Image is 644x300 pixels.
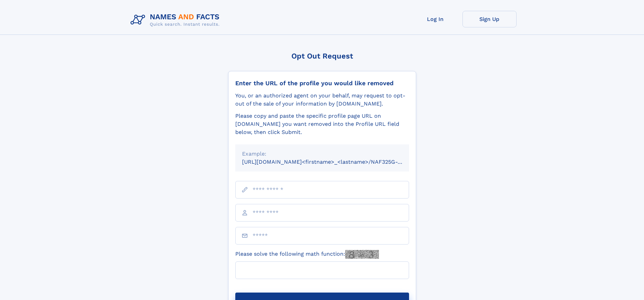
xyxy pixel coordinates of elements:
[235,92,409,108] div: You, or an authorized agent on your behalf, may request to opt-out of the sale of your informatio...
[235,250,379,259] label: Please solve the following math function:
[235,79,409,87] div: Enter the URL of the profile you would like removed
[242,159,422,165] small: [URL][DOMAIN_NAME]<firstname>_<lastname>/NAF325G-xxxxxxxx
[235,112,409,136] div: Please copy and paste the specific profile page URL on [DOMAIN_NAME] you want removed into the Pr...
[408,11,462,27] a: Log In
[462,11,517,27] a: Sign Up
[242,150,402,158] div: Example:
[228,52,416,60] div: Opt Out Request
[128,11,225,29] img: Logo Names and Facts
